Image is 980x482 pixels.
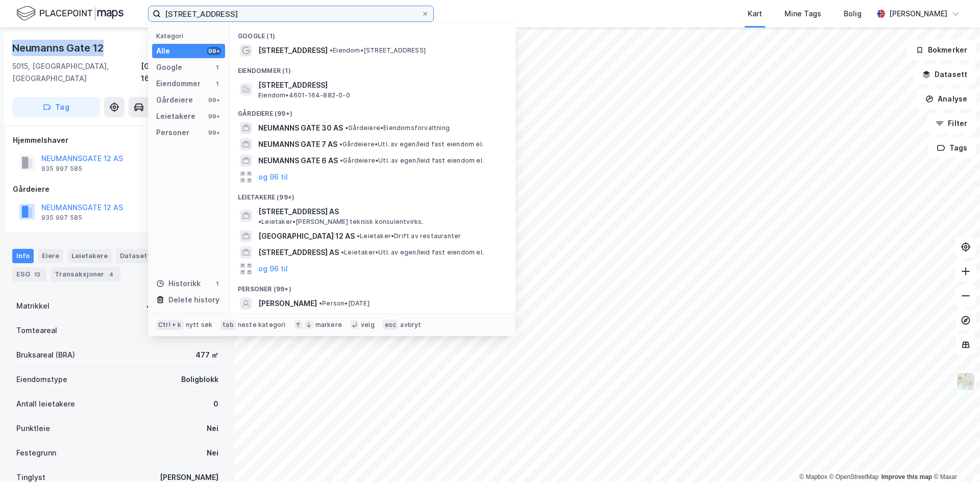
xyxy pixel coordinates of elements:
div: [GEOGRAPHIC_DATA], 164/882 [141,60,223,85]
div: avbryt [400,321,421,329]
button: og 96 til [258,171,288,183]
div: 1 [213,280,221,288]
span: NEUMANNS GATE 6 AS [258,155,338,167]
div: Info [12,249,34,263]
div: 935 997 585 [41,165,82,173]
span: Leietaker • Drift av restauranter [357,232,461,240]
div: 4601-164-882-0-0 [146,300,218,312]
div: Personer (99+) [230,277,516,295]
span: • [357,232,360,240]
span: Eiendom • 4601-164-882-0-0 [258,91,350,99]
div: 1 [213,63,221,71]
div: Matrikkel [16,300,50,312]
a: Improve this map [881,473,932,480]
span: • [340,157,343,164]
span: • [339,140,342,148]
div: Eiere [38,249,63,263]
input: Søk på adresse, matrikkel, gårdeiere, leietakere eller personer [161,6,421,21]
div: Google (1) [230,24,516,42]
div: Gårdeiere [156,94,193,106]
div: Antall leietakere [16,398,75,410]
span: [STREET_ADDRESS] AS [258,206,339,218]
div: Datasett [116,249,154,263]
span: [GEOGRAPHIC_DATA] 12 AS [258,230,355,242]
span: [STREET_ADDRESS] [258,44,328,57]
div: 99+ [207,129,221,137]
div: Google [156,61,182,73]
span: [PERSON_NAME] [258,297,317,310]
div: Eiendommer (1) [230,59,516,77]
div: [PERSON_NAME] [889,8,947,20]
button: Tag [12,97,100,117]
div: 13 [32,269,42,280]
img: Z [956,372,975,391]
span: Eiendom • [STREET_ADDRESS] [330,46,426,55]
a: OpenStreetMap [829,473,879,480]
div: Festegrunn [16,447,56,459]
div: Leietakere [156,110,195,122]
div: Eiendomstype [16,373,67,386]
div: neste kategori [238,321,286,329]
button: Filter [927,113,976,134]
div: Neumanns Gate 12 [12,40,106,56]
div: Historikk [156,277,201,290]
div: markere [315,321,342,329]
div: Delete history [168,294,219,306]
div: 5015, [GEOGRAPHIC_DATA], [GEOGRAPHIC_DATA] [12,60,141,85]
div: 4 [106,269,116,280]
span: • [341,248,344,256]
img: logo.f888ab2527a4732fd821a326f86c7f29.svg [16,5,124,22]
span: Leietaker • Utl. av egen/leid fast eiendom el. [341,248,484,257]
span: Leietaker • [PERSON_NAME] teknisk konsulentvirks. [258,218,424,226]
div: Nei [207,447,218,459]
div: tab [220,320,236,330]
div: 477 ㎡ [195,349,218,361]
div: 99+ [207,96,221,104]
div: Bruksareal (BRA) [16,349,75,361]
div: Tomteareal [16,324,57,337]
button: Datasett [914,64,976,85]
div: Gårdeiere [13,183,222,195]
div: 935 997 585 [41,214,82,222]
div: Eiendommer [156,78,201,90]
span: Person • [DATE] [319,299,370,308]
div: Leietakere [67,249,112,263]
div: Punktleie [16,422,50,435]
div: esc [383,320,399,330]
div: Nei [207,422,218,435]
div: 0 [213,398,218,410]
div: Mine Tags [785,8,821,20]
div: Boligblokk [181,373,218,386]
div: Kart [748,8,762,20]
span: Gårdeiere • Eiendomsforvaltning [345,124,450,132]
span: • [345,124,348,132]
div: Gårdeiere (99+) [230,102,516,120]
span: • [330,46,333,54]
button: Bokmerker [907,40,976,60]
div: velg [361,321,375,329]
button: Analyse [917,89,976,109]
iframe: Chat Widget [929,433,980,482]
button: Tags [928,138,976,158]
span: • [258,218,261,225]
div: Transaksjoner [51,267,120,282]
div: Hjemmelshaver [13,134,222,146]
span: [STREET_ADDRESS] AS [258,246,339,259]
div: nytt søk [186,321,213,329]
a: Mapbox [799,473,827,480]
span: NEUMANNS GATE 30 AS [258,122,343,134]
span: • [319,299,322,307]
div: 1 [213,80,221,88]
div: Bolig [844,8,862,20]
div: Personer [156,126,189,139]
div: Ctrl + k [156,320,184,330]
div: 99+ [207,112,221,120]
div: ESG [12,267,46,282]
span: NEUMANNS GATE 7 AS [258,138,337,150]
button: og 96 til [258,263,288,275]
span: [STREET_ADDRESS] [258,79,503,91]
span: Gårdeiere • Utl. av egen/leid fast eiendom el. [340,157,484,165]
div: Alle [156,45,170,57]
div: Leietakere (99+) [230,185,516,204]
